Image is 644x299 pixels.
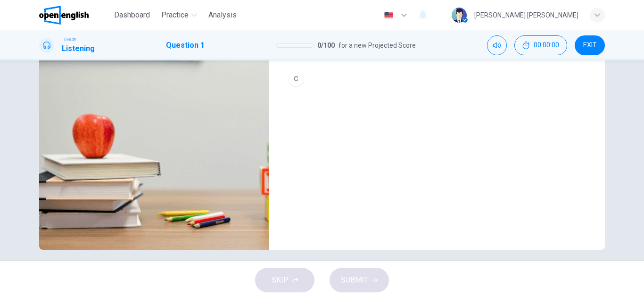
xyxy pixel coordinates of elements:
a: OpenEnglish logo [39,6,110,25]
span: for a new Projected Score [339,40,416,51]
img: Question - Response [39,20,269,250]
div: Mute [487,35,507,55]
span: Practice [161,9,189,21]
button: Dashboard [110,7,154,24]
div: Hide [514,35,567,55]
span: EXIT [583,42,597,49]
img: OpenEnglish logo [39,6,89,25]
button: C [284,67,590,91]
span: TOEIC® [62,36,76,43]
img: Profile picture [452,8,467,23]
button: Practice [157,7,201,24]
span: 0 / 100 [317,40,335,51]
img: en [383,12,395,19]
button: EXIT [575,35,605,55]
button: Analysis [205,7,240,24]
span: Dashboard [114,9,150,21]
span: 00:00:00 [534,42,559,49]
div: [PERSON_NAME] [PERSON_NAME] [474,9,578,21]
button: 00:00:00 [514,35,567,55]
div: C [289,71,304,86]
span: Analysis [208,9,237,21]
h1: Question 1 [166,40,205,51]
h1: Listening [62,43,95,54]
